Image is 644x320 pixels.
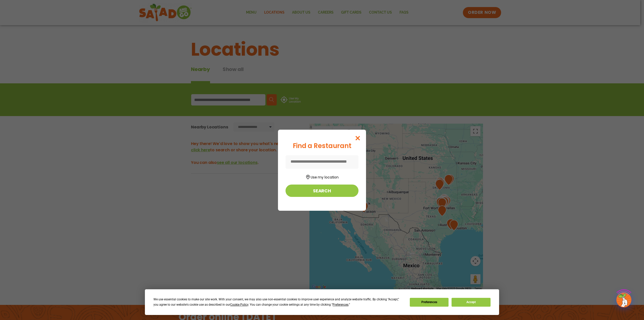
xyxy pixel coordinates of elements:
button: Close modal [350,130,366,147]
div: Cookie Consent Prompt [145,289,499,315]
button: Use my location [286,173,358,180]
div: Find a Restaurant [286,141,358,151]
button: Accept [452,298,490,307]
button: Search [286,185,358,197]
span: Cookie Policy [230,303,248,306]
span: Preferences [333,303,348,306]
button: Preferences [410,298,449,307]
div: We use essential cookies to make our site work. With your consent, we may also use non-essential ... [153,297,404,307]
